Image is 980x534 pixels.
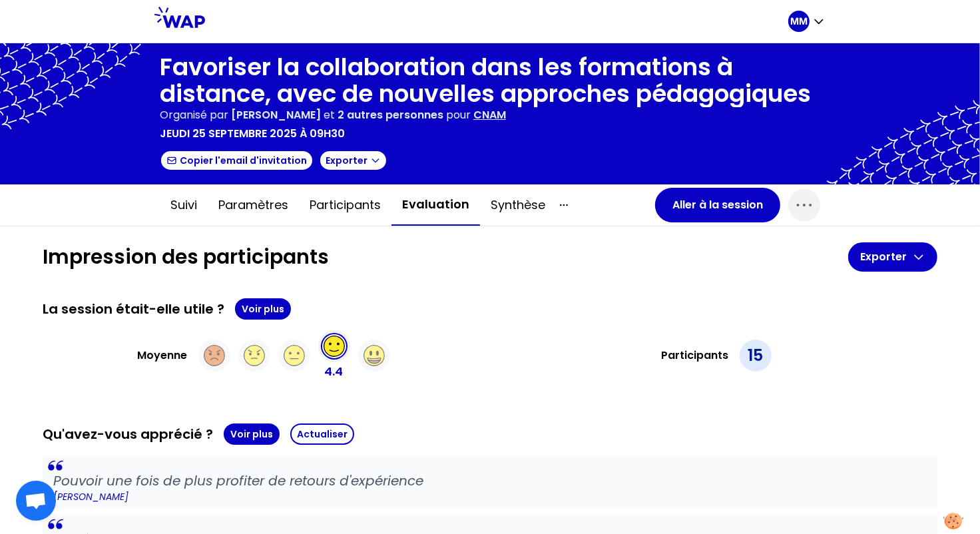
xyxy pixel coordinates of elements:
p: [PERSON_NAME] [53,490,927,503]
span: [PERSON_NAME] [231,107,321,123]
button: Voir plus [235,298,291,320]
p: pour [446,107,471,123]
button: Exporter [848,242,937,272]
button: Synthèse [480,185,556,225]
div: Ouvrir le chat [16,481,56,521]
span: 2 autres personnes [338,107,443,123]
p: et [231,107,443,123]
p: 4.4 [325,362,344,381]
button: Evaluation [391,184,480,226]
h1: Impression des participants [43,245,848,269]
h3: Participants [662,348,729,364]
button: Aller à la session [655,188,780,222]
p: Organisé par [160,107,228,123]
button: Copier l'email d'invitation [160,150,314,171]
button: Paramètres [208,185,299,225]
p: CNAM [473,107,506,123]
div: Qu'avez-vous apprécié ? [43,423,937,445]
button: Voir plus [224,423,280,445]
h1: Favoriser la collaboration dans les formations à distance, avec de nouvelles approches pédagogiques [160,54,820,107]
p: 15 [748,345,763,366]
button: Participants [299,185,391,225]
p: jeudi 25 septembre 2025 à 09h30 [160,126,345,142]
div: La session était-elle utile ? [43,298,937,320]
button: Actualiser [290,423,354,445]
button: MM [788,11,826,32]
h3: Moyenne [138,348,188,364]
p: Pouvoir une fois de plus profiter de retours d'expérience [53,471,927,490]
button: Suivi [160,185,208,225]
button: Exporter [319,150,387,171]
p: MM [790,15,808,28]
